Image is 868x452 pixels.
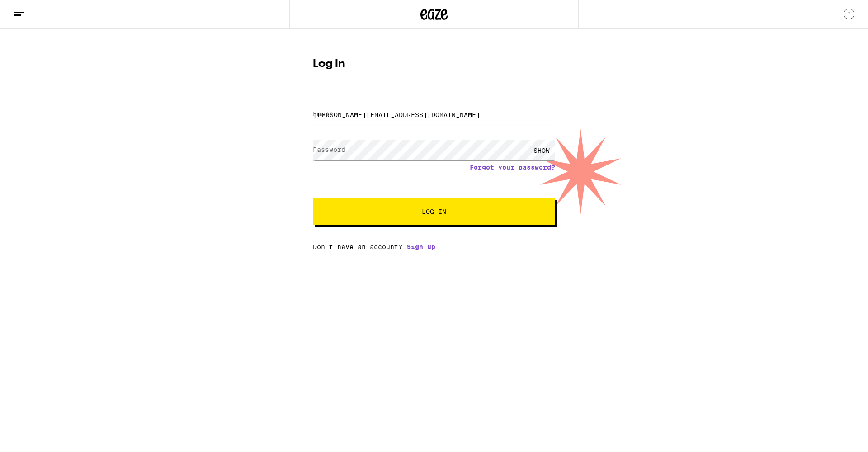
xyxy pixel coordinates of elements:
[313,198,555,225] button: Log In
[528,140,555,160] div: SHOW
[470,164,555,171] a: Forgot your password?
[313,59,555,70] h1: Log In
[422,208,446,215] span: Log In
[313,110,333,118] label: Email
[313,104,555,125] input: Email
[5,6,65,14] span: Hi. Need any help?
[313,146,345,153] label: Password
[407,243,435,250] a: Sign up
[313,243,555,250] div: Don't have an account?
